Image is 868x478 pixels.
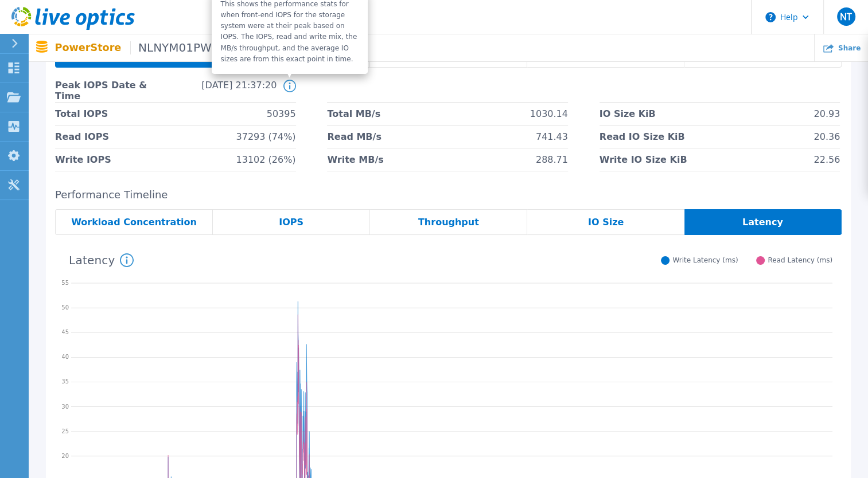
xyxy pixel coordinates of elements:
[536,126,568,148] span: 741.43
[130,41,255,54] span: NLNYM01PWSP002P
[600,148,687,171] span: Write IO Size KiB
[600,103,656,125] span: IO Size KiB
[813,103,840,125] span: 20.93
[672,256,738,265] span: Write Latency (ms)
[742,218,783,227] span: Latency
[418,218,479,227] span: Throughput
[536,148,568,171] span: 288.71
[55,103,108,125] span: Total IOPS
[61,379,69,385] text: 35
[55,148,111,171] span: Write IOPS
[813,126,840,148] span: 20.36
[530,103,568,125] span: 1030.14
[768,256,832,265] span: Read Latency (ms)
[267,103,296,125] span: 50395
[166,80,277,102] span: [DATE] 21:37:20
[55,126,109,148] span: Read IOPS
[55,189,842,201] h2: Performance Timeline
[61,304,69,311] text: 50
[55,41,255,54] p: PowerStore
[61,280,69,286] text: 55
[69,253,133,267] h4: Latency
[61,330,69,336] text: 45
[813,148,840,171] span: 22.56
[55,80,166,102] span: Peak IOPS Date & Time
[61,354,69,361] text: 40
[279,218,303,227] span: IOPS
[838,45,861,52] span: Share
[61,428,69,434] text: 25
[840,12,852,21] span: NT
[327,148,383,171] span: Write MB/s
[588,218,624,227] span: IO Size
[61,453,69,459] text: 20
[71,218,197,227] span: Workload Concentration
[236,148,296,171] span: 13102 (26%)
[61,403,69,410] text: 30
[327,103,380,125] span: Total MB/s
[327,126,381,148] span: Read MB/s
[236,126,296,148] span: 37293 (74%)
[600,126,685,148] span: Read IO Size KiB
